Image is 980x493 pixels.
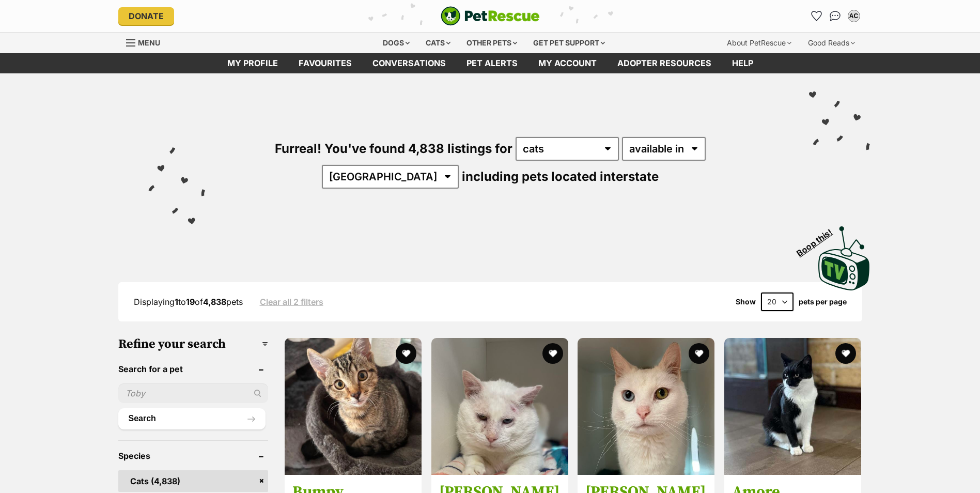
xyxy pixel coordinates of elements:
a: Help [722,53,764,73]
header: Search for a pet [118,364,268,374]
div: Other pets [459,33,524,53]
button: favourite [689,343,709,364]
a: Pet alerts [456,53,528,73]
div: About PetRescue [720,33,799,53]
span: Boop this! [795,221,842,258]
a: My account [528,53,607,73]
input: Toby [118,383,268,403]
a: Conversations [827,8,844,24]
a: Menu [126,33,167,51]
span: Menu [138,38,160,47]
img: logo-cat-932fe2b9b8326f06289b0f2fb663e598f794de774fb13d1741a6617ecf9a85b4.svg [441,6,540,26]
button: favourite [542,343,563,364]
img: Lenny - Domestic Short Hair Cat [578,338,714,475]
img: PetRescue TV logo [818,226,870,290]
a: Donate [118,7,174,25]
a: Cats (4,838) [118,470,268,492]
span: Show [736,298,756,306]
h3: Refine your search [118,337,268,351]
span: including pets located interstate [462,169,659,184]
strong: 4,838 [203,297,226,307]
a: My profile [217,53,288,73]
strong: 19 [186,297,195,307]
button: Search [118,408,266,429]
div: AC [849,11,859,21]
label: pets per page [799,298,847,306]
a: Favourites [288,53,362,73]
a: conversations [362,53,456,73]
div: Dogs [376,33,417,53]
button: favourite [396,343,416,364]
header: Species [118,451,268,460]
a: PetRescue [441,6,540,26]
a: Boop this! [818,217,870,292]
strong: 1 [175,297,178,307]
span: Displaying to of pets [134,297,243,307]
a: Favourites [808,8,825,24]
span: Furreal! You've found 4,838 listings for [275,141,512,156]
img: Bowie - Domestic Short Hair Cat [431,338,568,475]
button: favourite [835,343,856,364]
a: Adopter resources [607,53,722,73]
div: Good Reads [801,33,862,53]
img: Amore - Manx Cat [724,338,861,475]
button: My account [846,8,862,24]
a: Clear all 2 filters [260,297,323,306]
div: Cats [418,33,458,53]
img: chat-41dd97257d64d25036548639549fe6c8038ab92f7586957e7f3b1b290dea8141.svg [830,11,841,21]
img: Bumpy - Domestic Short Hair (DSH) Cat [285,338,422,475]
div: Get pet support [526,33,612,53]
ul: Account quick links [808,8,862,24]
